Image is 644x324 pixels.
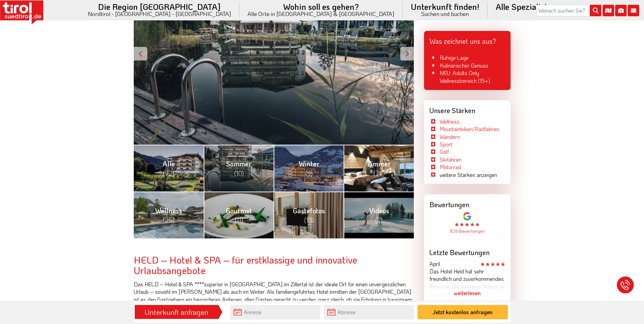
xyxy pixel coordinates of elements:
a: Wellness [440,118,460,125]
span: (92) [163,169,174,178]
div: Bewertungen [424,194,511,212]
a: Wandern [440,133,460,140]
a: Skifahren [440,156,461,163]
li: weitere Stärken anzeigen [429,171,497,179]
span: (25) [163,216,174,224]
i: Fotogalerie [615,5,627,16]
input: Anreise [230,305,320,320]
span: (10) [304,216,314,224]
div: Unsere Stärken [424,100,511,118]
a: Golf [440,148,449,155]
h2: HELD – Hotel & SPA – für erstklassige und innovative Urlaubsangebote [134,255,414,276]
div: Was zeichnet uns aus? [424,31,511,49]
span: Sommer [226,159,252,178]
li: Ruhige Lage [429,54,505,61]
img: google [463,212,471,220]
span: (24) [373,169,385,178]
span: April [429,260,440,267]
span: (11) [235,216,243,224]
span: (10) [234,169,244,178]
span: (2) [375,216,383,224]
span: Gästefotos [293,206,325,224]
span: Wellness [155,206,182,224]
a: Sport [440,141,453,148]
i: Kontakt [628,5,639,16]
span: Winter [299,159,319,178]
a: Videos (2) [344,192,413,238]
a: Zimmer (24) [344,145,413,192]
span: Videos [369,206,389,224]
li: Kulinarischer Genuss [429,62,505,69]
input: Abreise [324,305,414,320]
span: Gourmet [226,206,252,224]
div: weiterlesen [429,285,505,302]
a: Wellness (25) [134,192,204,238]
span: Zimmer [367,159,391,178]
a: Mountainbiken/Radfahren [440,125,499,132]
small: Suchen und buchen [411,11,479,17]
div: Letzte Bewertungen [429,248,505,256]
a: Gourmet (11) [204,192,274,238]
li: NEU: Adults Only Wellnessbereich (15+) [429,69,505,85]
a: Gästefotos (10) [274,192,344,238]
a: Motorrad [440,163,461,170]
div: Unterkunft anfragen [137,306,216,318]
i: Karte öffnen [603,5,614,16]
span: Das HELD – Hotel & SPA ****superior in [GEOGRAPHIC_DATA] im Zillertal ist der ideale Ort für eine... [134,281,412,318]
span: (9) [306,169,313,178]
a: Alle (92) [134,145,204,192]
a: Winter (9) [274,145,344,192]
span: Alle [163,159,175,178]
small: Nordtirol - [GEOGRAPHIC_DATA] - [GEOGRAPHIC_DATA] [88,11,231,17]
button: Jetzt kostenlos anfragen [418,305,508,319]
small: Alle Orte in [GEOGRAPHIC_DATA] & [GEOGRAPHIC_DATA] [247,11,394,17]
a: 826 Bewertungen [450,228,485,234]
div: Das Hotel Held hat sehr freundlich und zuvorkommendes Personal. Die Wellness Anlage ist super. We... [429,268,505,302]
input: Wonach suchen Sie? [537,5,601,16]
a: Sommer (10) [204,145,274,192]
